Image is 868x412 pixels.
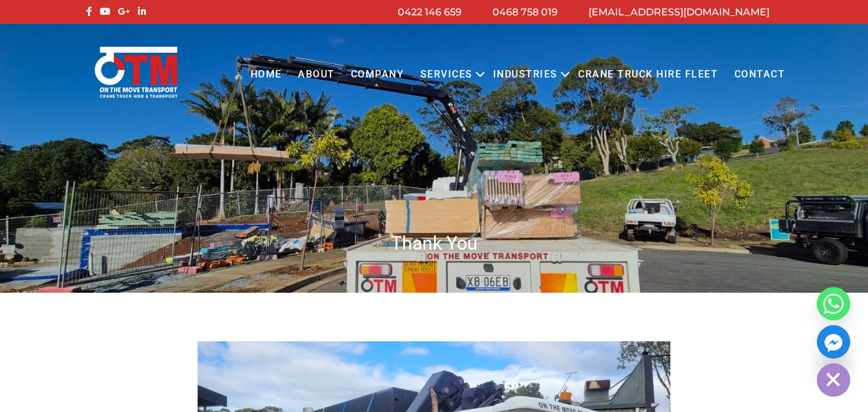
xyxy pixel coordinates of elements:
a: COMPANY [343,58,412,92]
a: 0468 758 019 [492,6,558,18]
img: Otmtransport [92,46,180,99]
a: 0422 146 659 [398,6,462,18]
a: About [290,58,343,92]
a: Services [412,58,481,92]
a: Home [242,58,289,92]
a: Crane Truck Hire Fleet [570,58,726,92]
a: Facebook_Messenger [817,325,850,359]
a: Industries [485,58,566,92]
a: Contact [726,58,793,92]
a: [EMAIL_ADDRESS][DOMAIN_NAME] [589,6,770,18]
h1: Thank You [83,231,785,255]
a: Whatsapp [817,287,850,320]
